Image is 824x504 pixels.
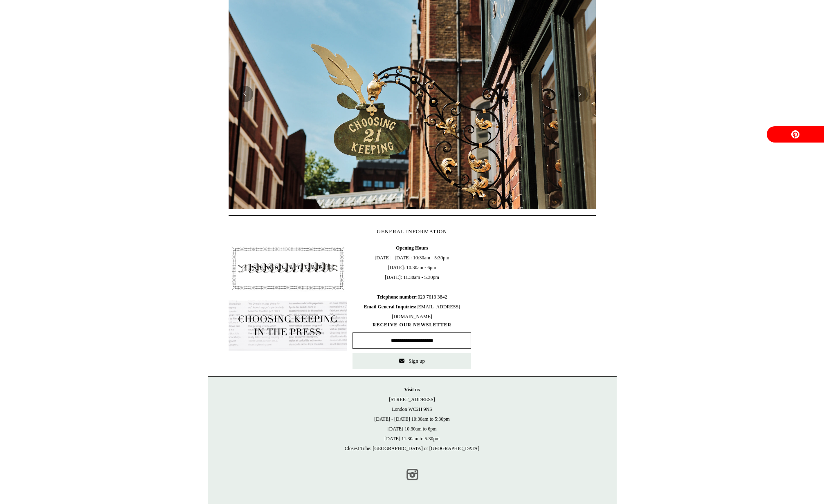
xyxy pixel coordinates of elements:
[477,243,595,366] iframe: google_map
[229,243,347,294] img: pf-4db91bb9--1305-Newsletter-Button_1200x.jpg
[396,207,404,209] button: Page 1
[416,294,418,300] b: :
[216,385,608,453] p: [STREET_ADDRESS] London WC2H 9NS [DATE] - [DATE] 10:30am to 5:30pm [DATE] 10.30am to 6pm [DATE] 1...
[396,245,428,251] b: Opening Hours
[353,353,471,369] button: Sign up
[403,466,421,484] a: Instagram
[571,86,588,102] button: Next
[409,358,425,364] span: Sign up
[353,243,471,321] span: [DATE] - [DATE]: 10:30am - 5:30pm [DATE]: 10.30am - 6pm [DATE]: 11.30am - 5.30pm 020 7613 3842
[237,86,253,102] button: Previous
[364,304,417,310] b: Email General Inquiries:
[404,387,420,392] strong: Visit us
[377,228,447,234] span: GENERAL INFORMATION
[364,304,460,319] span: [EMAIL_ADDRESS][DOMAIN_NAME]
[377,294,418,300] b: Telephone number
[408,207,416,209] button: Page 2
[353,321,471,328] span: RECEIVE OUR NEWSLETTER
[420,207,429,209] button: Page 3
[229,301,347,351] img: pf-635a2b01-aa89-4342-bbcd-4371b60f588c--In-the-press-Button_1200x.jpg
